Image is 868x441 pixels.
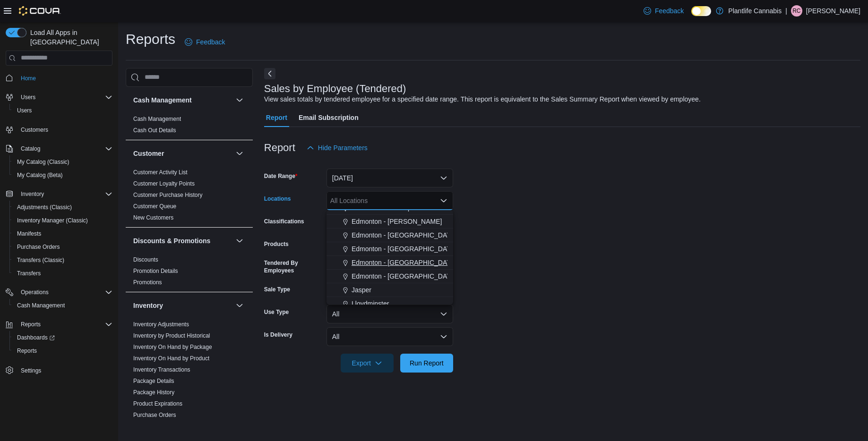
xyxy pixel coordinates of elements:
[17,124,112,136] span: Customers
[133,355,209,362] a: Inventory On Hand by Product
[2,71,116,85] button: Home
[13,268,112,279] span: Transfers
[13,268,44,279] a: Transfers
[13,228,45,239] a: Manifests
[327,297,453,311] button: Lloydminster
[264,142,295,153] h3: Report
[352,230,456,240] span: Edmonton - [GEOGRAPHIC_DATA]
[21,126,48,134] span: Customers
[352,217,442,226] span: Edmonton - [PERSON_NAME]
[327,229,453,242] button: Edmonton - [GEOGRAPHIC_DATA]
[341,354,394,373] button: Export
[9,299,116,312] button: Cash Management
[21,288,49,296] span: Operations
[133,180,195,187] span: Customer Loyalty Points
[9,104,116,117] button: Users
[266,108,287,127] span: Report
[133,214,173,221] a: New Customers
[264,94,701,104] div: View sales totals by tendered employee for a specified date range. This report is equivalent to t...
[17,92,112,103] span: Users
[785,5,787,17] p: |
[234,148,245,159] button: Customer
[13,345,41,356] a: Reports
[133,236,232,246] button: Discounts & Promotions
[21,75,36,82] span: Home
[327,305,453,323] button: All
[126,167,253,227] div: Customer
[133,115,181,123] span: Cash Management
[133,366,190,373] span: Inventory Transactions
[26,28,112,47] span: Load All Apps in [GEOGRAPHIC_DATA]
[264,308,289,316] label: Use Type
[17,143,44,154] button: Catalog
[6,68,112,402] nav: Complex example
[17,319,112,330] span: Reports
[133,127,176,134] a: Cash Out Details
[13,215,92,226] a: Inventory Manager (Classic)
[17,217,88,224] span: Inventory Manager (Classic)
[133,256,158,263] a: Discounts
[17,124,52,136] a: Customers
[126,30,175,49] h1: Reports
[410,358,444,368] span: Run Report
[133,321,189,328] a: Inventory Adjustments
[17,73,40,84] a: Home
[13,300,69,311] a: Cash Management
[2,142,116,155] button: Catalog
[133,332,210,339] span: Inventory by Product Historical
[133,95,232,105] button: Cash Management
[728,5,782,17] p: Plantlife Cannabis
[133,332,210,339] a: Inventory by Product Historical
[133,180,195,187] a: Customer Loyalty Points
[318,143,368,153] span: Hide Parameters
[2,318,116,331] button: Reports
[133,203,176,210] span: Customer Queue
[2,363,116,377] button: Settings
[21,93,35,101] span: Users
[133,116,181,122] a: Cash Management
[17,319,44,330] button: Reports
[327,242,453,256] button: Edmonton - [GEOGRAPHIC_DATA] Currents
[17,107,32,114] span: Users
[13,345,112,356] span: Reports
[13,105,35,116] a: Users
[133,377,174,385] span: Package Details
[9,169,116,182] button: My Catalog (Beta)
[21,145,40,153] span: Catalog
[13,202,112,213] span: Adjustments (Classic)
[234,94,245,106] button: Cash Management
[264,68,275,79] button: Next
[133,366,190,373] a: Inventory Transactions
[352,203,417,212] span: Edmonton - Sunwapta
[352,271,456,281] span: Edmonton - [GEOGRAPHIC_DATA]
[13,170,67,181] a: My Catalog (Beta)
[133,95,192,105] h3: Cash Management
[13,254,112,266] span: Transfers (Classic)
[234,235,245,246] button: Discounts & Promotions
[9,227,116,240] button: Manifests
[126,254,253,292] div: Discounts & Promotions
[17,158,69,166] span: My Catalog (Classic)
[327,256,453,270] button: Edmonton - [GEOGRAPHIC_DATA] South
[327,215,453,229] button: Edmonton - [PERSON_NAME]
[791,5,802,17] div: Robert Cadieux
[234,300,245,311] button: Inventory
[264,331,292,339] label: Is Delivery
[133,301,232,310] button: Inventory
[17,72,112,84] span: Home
[133,203,176,210] a: Customer Queue
[264,240,289,248] label: Products
[264,286,290,293] label: Sale Type
[17,92,39,103] button: Users
[17,188,112,200] span: Inventory
[17,188,48,200] button: Inventory
[133,279,162,286] span: Promotions
[133,214,173,221] span: New Customers
[17,365,45,376] a: Settings
[133,267,178,275] span: Promotion Details
[133,412,176,418] a: Purchase Orders
[691,6,711,16] input: Dark Mode
[21,321,41,328] span: Reports
[133,343,212,351] span: Inventory On Hand by Package
[21,190,44,198] span: Inventory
